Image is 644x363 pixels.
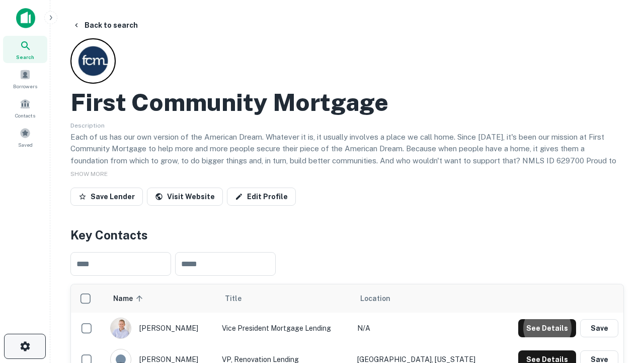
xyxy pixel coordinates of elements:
[352,284,498,313] th: Location
[352,313,498,344] td: N/A
[70,131,624,178] p: Each of us has our own version of the American Dream. Whatever it is, it usually involves a place...
[18,141,33,149] span: Saved
[518,319,576,337] button: See Details
[70,122,105,129] span: Description
[70,188,143,206] button: Save Lender
[3,36,47,63] a: Search
[227,188,296,206] a: Edit Profile
[16,8,35,28] img: capitalize-icon.png
[217,313,352,344] td: Vice President Mortgage Lending
[105,284,217,313] th: Name
[13,82,37,90] span: Borrowers
[113,292,146,305] span: Name
[68,16,142,34] button: Back to search
[15,111,35,119] span: Contacts
[111,318,131,338] img: 1520878720083
[70,88,388,117] h2: First Community Mortgage
[3,124,47,151] a: Saved
[3,94,47,122] a: Contacts
[70,170,108,177] span: SHOW MORE
[3,65,47,92] a: Borrowers
[217,284,352,313] th: Title
[16,53,34,61] span: Search
[360,292,390,305] span: Location
[225,292,255,305] span: Title
[580,319,618,337] button: Save
[147,188,223,206] a: Visit Website
[70,226,624,244] h4: Key Contacts
[594,250,644,298] iframe: Chat Widget
[110,318,212,339] div: [PERSON_NAME]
